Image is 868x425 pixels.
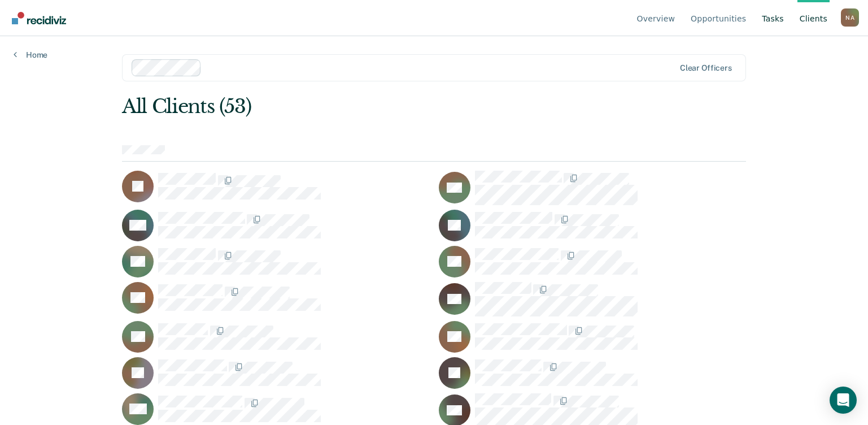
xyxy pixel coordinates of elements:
[841,8,859,27] button: Profile dropdown button
[841,8,859,27] div: N A
[680,63,732,73] div: Clear officers
[122,95,621,118] div: All Clients (53)
[12,12,66,24] img: Recidiviz
[14,50,47,60] a: Home
[830,387,857,414] div: Open Intercom Messenger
